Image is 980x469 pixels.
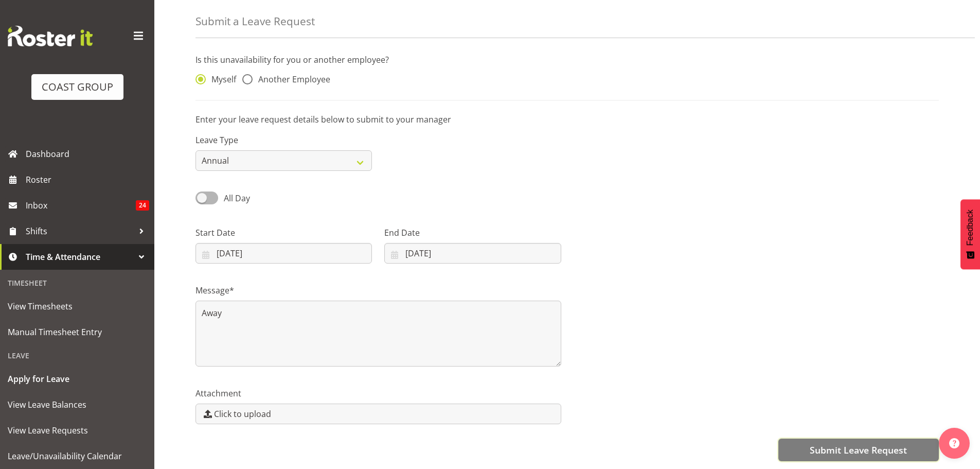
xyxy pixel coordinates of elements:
span: Dashboard [26,146,149,162]
a: Manual Timesheet Entry [3,319,152,345]
span: Roster [26,172,149,187]
img: help-xxl-2.png [949,438,959,448]
span: View Leave Balances [8,397,147,412]
a: View Leave Balances [3,392,152,418]
span: Leave/Unavailability Calendar [8,448,147,464]
span: Myself [206,74,236,84]
span: 24 [136,200,149,211]
input: Click to select... [384,243,561,264]
span: Apply for Leave [8,371,147,387]
span: Shifts [26,223,134,239]
div: Leave [3,345,152,366]
span: View Timesheets [8,299,147,314]
span: Another Employee [253,74,330,84]
div: Timesheet [3,272,152,293]
button: Submit Leave Request [778,439,939,461]
p: Is this unavailability for you or another employee? [195,54,939,66]
span: View Leave Requests [8,423,147,438]
h4: Submit a Leave Request [195,15,315,27]
label: Start Date [195,227,372,239]
a: Leave/Unavailability Calendar [3,443,152,469]
label: Message* [195,284,561,297]
span: Feedback [966,210,975,246]
button: Feedback - Show survey [960,199,980,269]
input: Click to select... [195,243,372,264]
a: Apply for Leave [3,366,152,392]
p: Enter your leave request details below to submit to your manager [195,113,939,126]
label: Attachment [195,387,561,399]
label: End Date [384,227,561,239]
div: COAST GROUP [42,79,113,95]
a: View Timesheets [3,293,152,319]
label: Leave Type [195,134,372,146]
img: Rosterit website logo [8,26,93,46]
span: Time & Attendance [26,249,134,265]
span: Manual Timesheet Entry [8,324,147,340]
span: Inbox [26,198,136,213]
span: Submit Leave Request [810,443,907,457]
a: View Leave Requests [3,418,152,443]
span: Click to upload [214,408,271,420]
span: All Day [224,193,250,204]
